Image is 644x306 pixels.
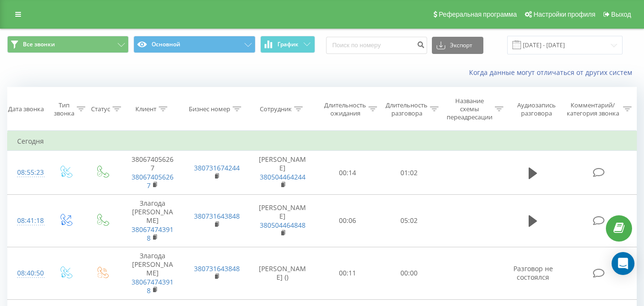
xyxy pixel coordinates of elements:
span: Настройки профиля [533,11,595,18]
button: Все звонки [7,36,129,53]
a: Когда данные могут отличаться от других систем [469,68,637,77]
div: Open Intercom Messenger [612,252,634,275]
td: Злагода [PERSON_NAME] [121,247,184,299]
td: [PERSON_NAME] [248,195,317,247]
div: Тип звонка [54,101,74,117]
td: [PERSON_NAME] [248,151,317,195]
td: 00:00 [378,247,440,299]
div: Название схемы переадресации [447,97,492,121]
a: 380504464848 [260,221,306,230]
span: Все звонки [23,41,55,48]
span: График [277,41,298,48]
a: 380674743918 [132,225,174,243]
td: 05:02 [378,195,440,247]
div: Комментарий/категория звонка [565,101,621,117]
a: 380674743918 [132,277,174,295]
div: Статус [91,105,110,113]
div: Аудиозапись разговора [512,101,561,117]
a: 380504464244 [260,172,306,181]
td: [PERSON_NAME] () [248,247,317,299]
td: 00:11 [317,247,378,299]
span: Реферальная программа [439,11,517,18]
div: 08:40:50 [17,264,37,283]
div: 08:55:23 [17,163,37,182]
div: Длительность ожидания [324,101,366,117]
div: Клиент [135,105,156,113]
button: График [260,36,315,53]
button: Основной [133,36,255,53]
input: Поиск по номеру [326,37,427,54]
td: Сегодня [8,132,637,151]
div: Дата звонка [8,105,44,113]
td: Злагода [PERSON_NAME] [121,195,184,247]
div: Бизнес номер [189,105,230,113]
a: 380731674244 [194,163,240,172]
a: 380731643848 [194,211,240,221]
div: Длительность разговора [386,101,428,117]
div: 08:41:18 [17,211,37,230]
td: 00:06 [317,195,378,247]
button: Экспорт [432,37,483,54]
a: 380674056267 [132,172,174,190]
td: 00:14 [317,151,378,195]
span: Разговор не состоялся [513,264,553,282]
td: 01:02 [378,151,440,195]
td: 380674056267 [121,151,184,195]
a: 380731643848 [194,264,240,273]
span: Выход [611,11,631,18]
div: Сотрудник [260,105,292,113]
